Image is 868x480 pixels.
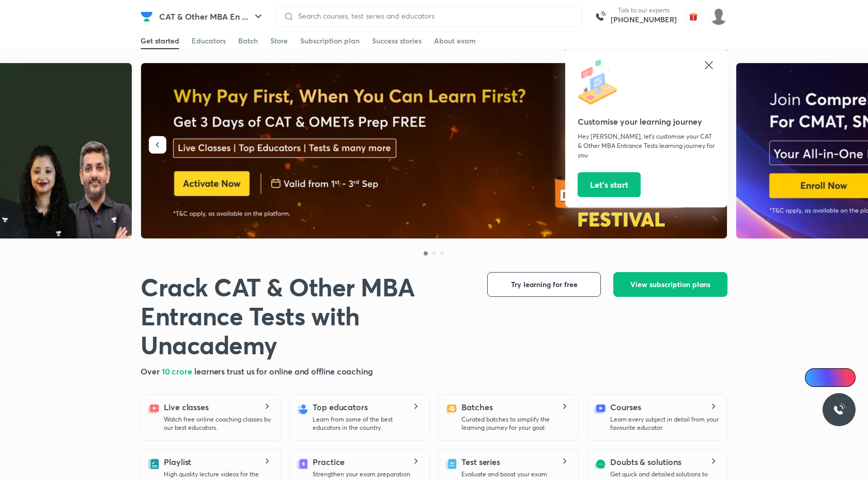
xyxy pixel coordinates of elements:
input: Search courses, test series and educators [294,12,573,20]
div: About exam [434,36,476,46]
div: Educators [192,36,226,46]
img: avatar [685,8,702,25]
p: Learn every subject in detail from your favourite educator. [610,415,719,432]
h5: Courses [610,401,641,413]
img: Company Logo [141,10,153,23]
span: View subscription plans [630,279,710,290]
h5: Batches [461,401,492,413]
h1: Crack CAT & Other MBA Entrance Tests with Unacademy [141,272,471,359]
p: Learn from some of the best educators in the country. [313,415,421,432]
a: Success stories [372,33,422,49]
span: Ai Doubts [822,373,849,382]
p: Watch free online coaching classes by our best educators. [164,415,272,432]
p: Talk to our experts [611,6,677,14]
a: Store [270,33,288,49]
a: Get started [141,33,179,49]
span: Over [141,366,162,377]
a: Ai Doubts [805,368,856,387]
div: Get started [141,36,179,46]
div: Batch [238,36,258,46]
a: Batch [238,33,258,49]
div: Store [270,36,288,46]
img: Abhishek singh [710,8,727,25]
h5: Doubts & solutions [610,456,681,468]
div: Subscription plan [300,36,360,46]
button: Let’s start [578,172,641,197]
span: learners trust us for online and offline coaching [194,366,373,377]
span: Try learning for free [511,279,578,290]
h5: Top educators [313,401,368,413]
h5: Practice [313,456,345,468]
button: View subscription plans [613,272,727,297]
div: Success stories [372,36,422,46]
a: [PHONE_NUMBER] [611,14,677,25]
span: 10 crore [162,366,194,377]
a: Subscription plan [300,33,360,49]
img: ttu [833,403,845,416]
h5: Customise your learning journey [578,115,715,128]
p: Hey [PERSON_NAME], let’s customise your CAT & Other MBA Entrance Tests learning journey for you [578,132,715,160]
h5: Test series [461,456,500,468]
a: About exam [434,33,476,49]
h5: Live classes [164,401,209,413]
p: Curated batches to simplify the learning journey for your goal. [461,415,570,432]
h5: Playlist [164,456,191,468]
img: Icon [811,373,819,382]
button: Try learning for free [487,272,601,297]
img: call-us [590,6,611,27]
img: icon [578,59,624,106]
button: CAT & Other MBA En ... [153,6,271,27]
a: Educators [192,33,226,49]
